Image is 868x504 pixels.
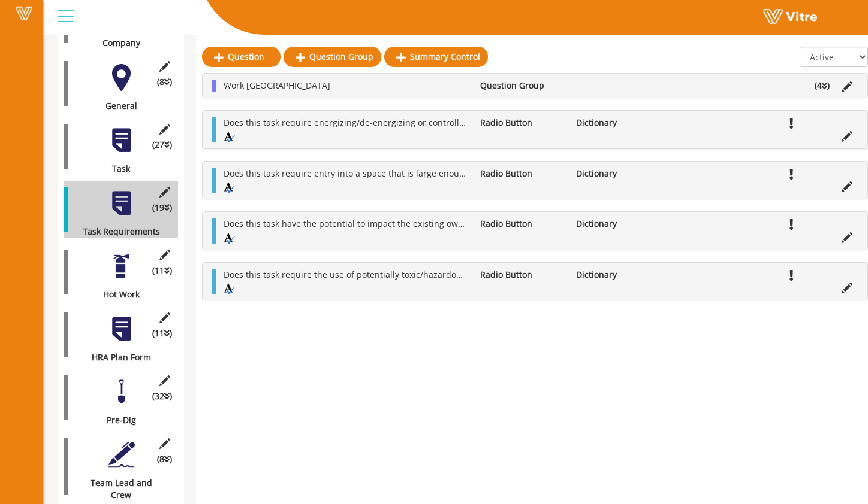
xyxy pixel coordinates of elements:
span: (19 ) [152,202,172,214]
div: Task [64,163,169,175]
span: Work [GEOGRAPHIC_DATA] [224,80,330,91]
li: Dictionary [570,117,666,129]
div: General [64,100,169,112]
span: (27 ) [152,139,172,151]
span: Does this task require energizing/de-energizing or controlling any form of stored potential energy? [224,117,620,128]
div: HRA Plan Form [64,351,169,363]
li: Dictionary [570,218,666,230]
span: (11 ) [152,327,172,339]
li: Dictionary [570,269,666,281]
li: Radio Button [474,168,570,180]
div: Pre-Dig [64,414,169,426]
span: (8 ) [157,453,172,465]
li: Radio Button [474,218,570,230]
div: Hot Work [64,289,169,300]
li: Question Group [474,80,570,92]
span: Does this task have the potential to impact the existing owner or construction activity? [224,218,569,229]
span: (11 ) [152,265,172,277]
div: Task Requirements [64,226,169,238]
li: Radio Button [474,117,570,129]
a: Question [202,47,281,67]
a: Summary Control [384,47,488,67]
a: Question Group [284,47,381,67]
span: (32 ) [152,390,172,402]
li: (4 ) [809,80,836,92]
li: Dictionary [570,168,666,180]
div: Team Lead and Crew [64,477,169,501]
li: Radio Button [474,269,570,281]
div: Company [64,37,169,49]
span: (8 ) [157,76,172,88]
span: Does this task require the use of potentially toxic/hazardous chemicals? [224,269,512,280]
